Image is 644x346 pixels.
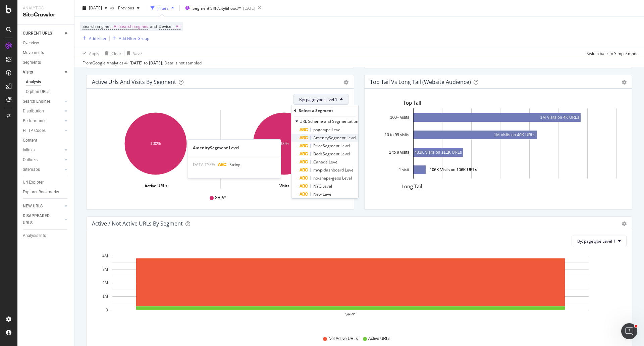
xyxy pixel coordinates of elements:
[23,232,69,239] a: Analysis Info
[26,79,69,86] a: Analysis
[159,23,171,29] span: Device
[584,48,639,59] button: Switch back to Simple mode
[110,23,113,29] span: =
[26,88,49,95] div: Orphan URLs
[23,203,63,210] a: NEW URLS
[151,141,161,146] text: 100%
[215,195,226,201] span: SRP/*
[622,221,627,226] div: gear
[430,167,477,172] text: 106K Visits on 106K URLs
[102,48,121,59] button: Clear
[115,5,134,11] span: Previous
[313,191,332,197] span: New Level
[370,79,471,85] div: Top Tail vs Long Tail (Website Audience)
[221,110,347,188] svg: A chart.
[385,132,409,137] text: 10 to 99 visits
[80,48,99,59] button: Apply
[114,22,148,31] span: All Search Engines
[26,88,69,95] a: Orphan URLs
[313,151,350,157] span: BedsSegment Level
[83,23,109,29] span: Search Engine
[23,137,69,144] a: Content
[92,110,219,188] svg: A chart.
[23,212,63,227] a: DISAPPEARED URLS
[124,48,142,59] button: Save
[23,69,33,76] div: Visits
[23,179,44,186] div: Url Explorer
[587,50,639,56] div: Switch back to Simple mode
[92,79,176,85] div: Active Urls and Visits by Segment
[299,108,333,113] div: Select a Segment
[80,34,107,42] button: Add Filter
[193,162,215,167] span: DATA TYPE:
[23,108,63,115] a: Distribution
[622,80,627,85] div: gear
[129,60,143,66] div: [DATE]
[23,232,46,239] div: Analysis Info
[368,336,390,342] span: Active URLs
[83,60,202,66] div: From Google Analytics 4 - to Data is not sampled
[23,179,69,186] a: Url Explorer
[313,183,332,189] span: NYC Level
[345,312,356,316] text: SRP/*
[300,118,358,124] span: URL Scheme and Segmentation
[23,147,35,154] div: Inlinks
[92,220,183,227] div: Active / Not Active URLs by Segment
[279,141,289,146] text: 100%
[23,69,63,76] a: Visits
[150,23,157,29] span: and
[390,115,409,119] text: 100+ visits
[193,5,241,11] span: Segment: SRP/city&hood/*
[187,145,281,151] div: AmenitySegment Level
[102,294,108,299] text: 1M
[313,159,338,165] span: Canada Level
[148,3,177,13] button: Filters
[92,252,622,330] div: A chart.
[23,203,43,210] div: NEW URLS
[133,50,142,56] div: Save
[23,98,51,105] div: Search Engines
[172,23,175,29] span: =
[403,99,627,106] div: Top Tail
[23,98,63,105] a: Search Engines
[23,5,69,11] div: Analytics
[313,135,356,141] span: AmenitySegment Level
[313,175,352,181] span: no-shape-geos Level
[344,80,348,85] div: gear
[23,127,63,134] a: HTTP Codes
[229,162,240,167] span: String
[401,183,627,190] div: Long Tail
[26,79,41,86] div: Analysis
[23,49,69,56] a: Movements
[111,50,121,56] div: Clear
[23,40,39,47] div: Overview
[23,59,69,66] a: Segments
[23,30,52,37] div: CURRENT URLS
[23,189,69,196] a: Explorer Bookmarks
[389,150,409,154] text: 2 to 9 visits
[110,5,115,11] span: vs
[89,5,102,11] span: 2025 Sep. 5th
[23,127,46,134] div: HTTP Codes
[23,11,69,19] div: SiteCrawler
[23,30,63,37] a: CURRENT URLS
[540,115,580,120] text: 1M Visits on 4K URLs
[577,238,615,244] span: By: pagetype Level 1
[23,156,63,163] a: Outlinks
[115,3,142,13] button: Previous
[23,137,37,144] div: Content
[293,94,348,105] button: By: pagetype Level 1
[102,281,108,285] text: 2M
[415,150,462,155] text: 431K Visits on 111K URLs
[370,108,624,186] svg: A chart.
[313,127,341,133] span: pagetype Level
[313,143,350,149] span: PriceSegment Level
[23,117,63,125] a: Performance
[399,167,409,172] text: 1 visit
[23,156,38,163] div: Outlinks
[176,22,180,31] span: All
[23,49,44,56] div: Movements
[23,166,40,173] div: Sitemaps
